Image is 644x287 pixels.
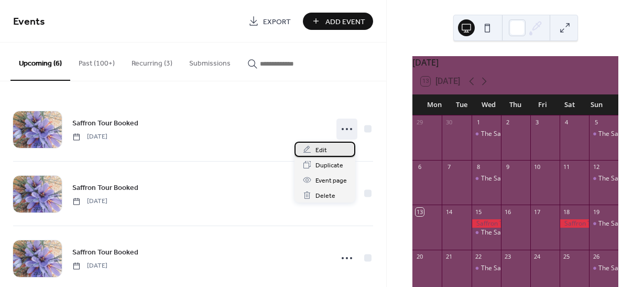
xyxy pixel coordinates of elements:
[10,42,70,81] button: Upcoming (6)
[421,94,448,115] div: Mon
[445,253,453,261] div: 21
[592,208,600,216] div: 19
[472,219,501,228] div: Saffron Tour Booked
[529,94,556,115] div: Fri
[72,182,138,194] a: Saffron Tour Booked
[481,228,571,237] div: The Saffron Potting Shed Open
[533,163,541,171] div: 10
[315,190,335,201] span: Delete
[72,183,138,194] span: Saffron Tour Booked
[481,130,571,139] div: The Saffron Potting Shed Open
[504,253,512,261] div: 23
[589,130,618,139] div: The Saffron Potting Shed Open
[472,130,501,139] div: The Saffron Potting Shed Open
[556,94,583,115] div: Sat
[592,253,600,261] div: 26
[416,119,423,126] div: 29
[303,13,373,30] button: Add Event
[533,119,541,126] div: 3
[72,261,107,271] span: [DATE]
[263,16,291,27] span: Export
[472,174,501,183] div: The Saffron Potting Shed Open
[70,42,123,80] button: Past (100+)
[475,163,483,171] div: 8
[472,228,501,237] div: The Saffron Potting Shed Open
[481,174,571,183] div: The Saffron Potting Shed Open
[583,94,610,115] div: Sun
[563,253,571,261] div: 25
[445,208,453,216] div: 14
[416,163,423,171] div: 6
[475,208,483,216] div: 15
[315,160,343,171] span: Duplicate
[72,117,138,129] a: Saffron Tour Booked
[72,132,107,142] span: [DATE]
[445,119,453,126] div: 30
[504,208,512,216] div: 16
[181,42,239,80] button: Submissions
[72,118,138,129] span: Saffron Tour Booked
[416,208,423,216] div: 13
[315,175,347,186] span: Event page
[448,94,475,115] div: Tue
[475,94,502,115] div: Wed
[315,145,327,156] span: Edit
[502,94,529,115] div: Thu
[504,119,512,126] div: 2
[589,219,618,228] div: The Saffron Potting Shed Open
[475,253,483,261] div: 22
[72,247,138,258] span: Saffron Tour Booked
[13,12,45,32] span: Events
[563,208,571,216] div: 18
[241,13,299,30] a: Export
[533,208,541,216] div: 17
[560,219,589,228] div: Saffron Tour Booked
[123,42,181,80] button: Recurring (3)
[72,246,138,258] a: Saffron Tour Booked
[475,119,483,126] div: 1
[533,253,541,261] div: 24
[592,119,600,126] div: 5
[504,163,512,171] div: 9
[325,16,365,27] span: Add Event
[472,264,501,273] div: The Saffron Potting Shed Open
[481,264,571,273] div: The Saffron Potting Shed Open
[412,56,618,69] div: [DATE]
[445,163,453,171] div: 7
[592,163,600,171] div: 12
[589,264,618,273] div: The Saffron Potting Shed Open
[416,253,423,261] div: 20
[563,163,571,171] div: 11
[589,174,618,183] div: The Saffron Potting Shed Open
[563,119,571,126] div: 4
[72,197,107,206] span: [DATE]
